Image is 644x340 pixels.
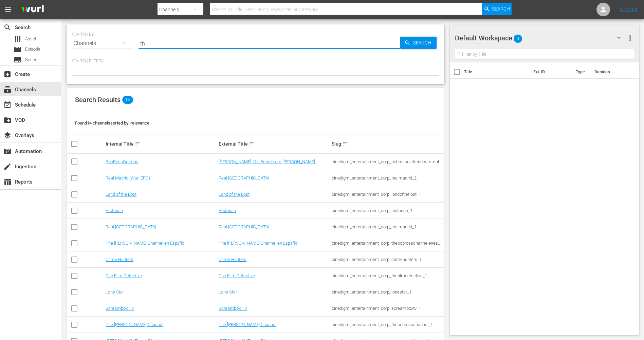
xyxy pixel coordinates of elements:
div: Channels [72,34,132,53]
div: cinedigm_entertainment_corp_thefilmdetective_1 [332,273,443,278]
a: Lone Star [106,289,124,295]
div: cinedigm_entertainment_corp_historian_1 [332,208,443,213]
a: BobRossGerman [106,159,139,164]
span: more_vert [626,34,634,42]
button: Search [482,3,512,15]
div: cinedigm_entertainment_corp_realmadrid_2 [332,175,443,181]
a: Screambox TV [106,306,134,311]
span: Overlays [3,131,12,139]
span: VOD [3,116,12,124]
span: Found 14 channels sorted by: relevance [75,120,149,126]
span: Channels [3,86,12,94]
a: [PERSON_NAME]: Die Freude am [PERSON_NAME] [219,159,315,164]
th: Type [572,62,590,81]
a: Lone Star [219,289,237,295]
span: Search [410,37,437,49]
a: The [PERSON_NAME] Channel [219,322,276,327]
a: The [PERSON_NAME] Channel en Español [219,241,298,246]
span: sort [249,141,255,147]
span: 14 [122,96,133,104]
div: cinedigm_entertainment_corp_lonestar_1 [332,289,443,295]
div: cinedigm_entertainment_corp_thebobrosschannel_1 [332,322,443,327]
div: Slug [332,140,443,148]
span: Series [14,56,22,64]
a: The Film Detective [219,273,255,278]
span: Asset [25,36,36,42]
span: sort [135,141,141,147]
a: Real [GEOGRAPHIC_DATA] [219,224,269,229]
div: cinedigm_entertainment_corp_landofthelost_1 [332,192,443,197]
span: 0 [514,32,522,46]
th: Duration [590,62,631,81]
div: Internal Title [106,140,217,148]
a: The Film Detective [106,273,142,278]
span: menu [4,5,12,14]
div: External Title [219,140,330,148]
span: Reports [3,178,12,186]
div: cinedigm_entertainment_corp_screamboxtv_1 [332,306,443,311]
span: Series [25,56,37,63]
a: Real [GEOGRAPHIC_DATA] [106,224,156,229]
a: Land of the Lost [219,192,250,197]
span: Episode [14,45,22,54]
a: Land of the Lost [106,192,136,197]
button: Search [400,37,437,49]
a: Historian [219,208,236,213]
p: Search Filters: [72,58,439,64]
a: Real Madrid (Wurl EPG) [106,175,150,181]
a: The [PERSON_NAME] Channel [106,322,163,327]
span: Search Results [75,96,121,104]
span: Automation [3,147,12,155]
a: Screambox TV [219,306,247,311]
a: The [PERSON_NAME] Channel en Español [106,241,185,246]
span: Episode [25,46,40,53]
th: Ext. ID [529,62,572,81]
img: ans4CAIJ8jUAAAAAAAAAAAAAAAAAAAAAAAAgQb4GAAAAAAAAAAAAAAAAAAAAAAAAJMjXAAAAAAAAAAAAAAAAAAAAAAAAgAT5G... [16,2,49,18]
a: Historian [106,208,123,213]
span: Schedule [3,101,12,109]
span: Ingestion [3,163,12,171]
a: Crime Hunters [219,257,246,262]
span: Search [492,3,510,15]
span: Create [3,70,12,78]
span: sort [342,141,348,147]
div: cinedigm_entertainment_corp_bobrossdiefreudeammalen_1 [332,159,443,164]
div: cinedigm_entertainment_corp_thebobrosschannelenespaol_1 [332,241,443,246]
button: more_vert [626,30,634,46]
th: Title [464,62,529,81]
span: Asset [14,35,22,43]
a: Sign Out [620,7,638,12]
div: Default Workspace [455,29,627,48]
a: Real [GEOGRAPHIC_DATA] [219,175,269,181]
div: cinedigm_entertainment_corp_crimehunters_1 [332,257,443,262]
a: Crime Hunters [106,257,133,262]
span: Search [3,23,12,32]
div: cinedigm_entertainment_corp_realmadrid_1 [332,224,443,229]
